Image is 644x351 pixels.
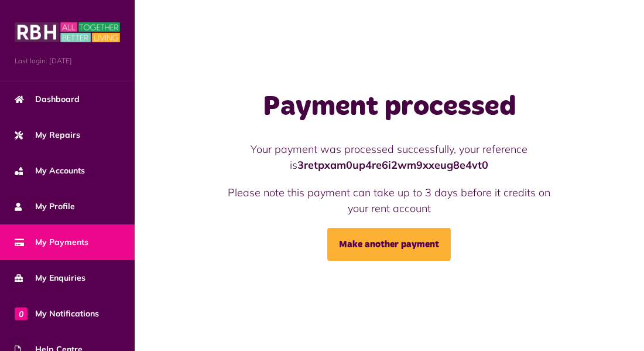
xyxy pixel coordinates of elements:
strong: 3retpxam0up4re6i2wm9xxeug8e4vt0 [297,158,488,172]
span: My Enquiries [15,272,85,284]
span: Last login: [DATE] [15,56,120,66]
span: My Repairs [15,129,80,141]
p: Your payment was processed successfully, your reference is [217,141,561,173]
a: Make another payment [327,228,451,261]
span: My Notifications [15,308,99,320]
span: 0 [15,307,28,320]
span: My Accounts [15,165,85,177]
p: Please note this payment can take up to 3 days before it credits on your rent account [217,185,561,216]
h1: Payment processed [217,90,561,124]
span: My Profile [15,200,75,213]
img: MyRBH [15,21,120,44]
span: My Payments [15,236,88,248]
span: Dashboard [15,93,80,105]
